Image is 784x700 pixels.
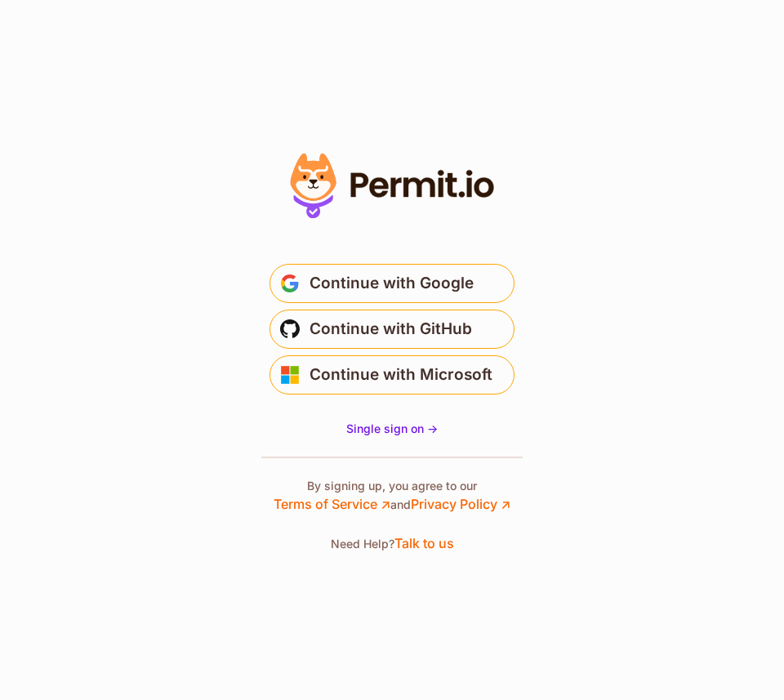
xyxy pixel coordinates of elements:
a: Single sign on -> [346,421,438,437]
button: Continue with Microsoft [269,355,514,395]
a: Privacy Policy ↗ [411,496,510,512]
a: Talk to us [394,535,454,551]
button: Continue with GitHub [269,310,514,349]
p: Need Help? [331,533,454,553]
span: Continue with Google [310,270,474,296]
span: Continue with Microsoft [310,362,492,388]
button: Continue with Google [269,264,514,303]
a: Terms of Service ↗ [274,496,390,512]
span: Continue with GitHub [310,316,472,342]
p: By signing up, you agree to our and [274,478,510,514]
span: Single sign on -> [346,421,438,435]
